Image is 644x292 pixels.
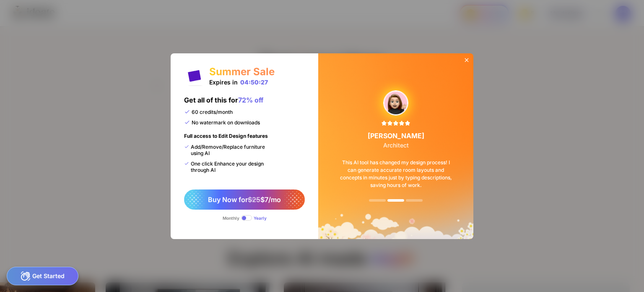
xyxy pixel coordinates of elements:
[7,267,78,285] div: Get Started
[318,53,473,239] img: summerSaleBg.png
[184,119,260,126] div: No watermark on downloads
[248,195,260,204] span: $25
[208,195,281,204] span: Buy Now for $7/mo
[184,96,263,109] div: Get all of this for
[223,216,239,221] div: Monthly
[383,142,409,149] span: Architect
[184,144,273,156] div: Add/Remove/Replace furniture using AI
[368,132,424,149] div: [PERSON_NAME]
[184,133,268,144] div: Full access to Edit Design features
[384,91,408,115] img: upgradeReviewAvtar-4.png
[240,79,268,86] div: 04:50:27
[184,109,233,115] div: 60 credits/month
[254,216,267,221] div: Yearly
[329,149,463,199] div: This AI tool has changed my design process! I can generate accurate room layouts and concepts in ...
[209,79,268,86] div: Expires in
[238,96,263,104] span: 72% off
[184,160,273,173] div: One click Enhance your design through AI
[209,66,275,78] div: Summer Sale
